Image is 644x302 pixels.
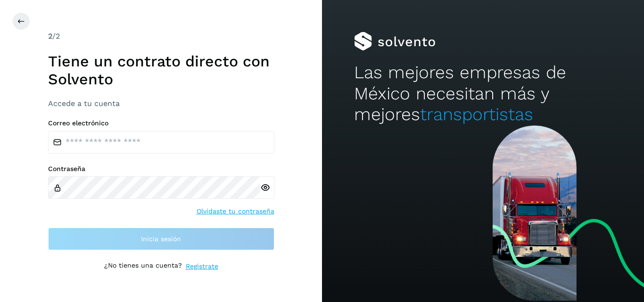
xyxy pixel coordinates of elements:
[48,99,274,108] h3: Accede a tu cuenta
[354,62,611,125] h2: Las mejores empresas de México necesitan más y mejores
[48,31,274,42] div: /2
[48,32,52,41] span: 2
[104,261,182,271] p: ¿No tienes una cuenta?
[197,206,274,216] a: Olvidaste tu contraseña
[186,261,218,271] a: Regístrate
[48,228,274,250] button: Inicia sesión
[48,52,274,89] h1: Tiene un contrato directo con Solvento
[48,165,274,173] label: Contraseña
[141,236,181,242] span: Inicia sesión
[48,119,274,127] label: Correo electrónico
[420,104,533,124] span: transportistas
